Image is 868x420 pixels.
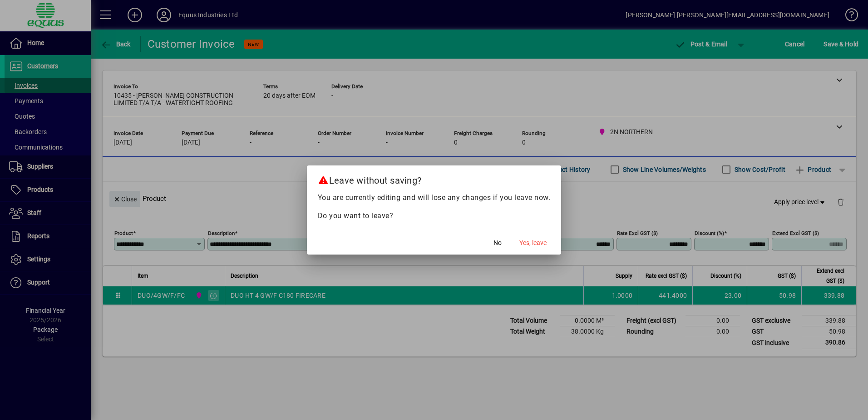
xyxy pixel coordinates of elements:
[307,165,562,192] h2: Leave without saving?
[318,210,551,221] p: Do you want to leave?
[519,238,547,248] span: Yes, leave
[516,235,550,251] button: Yes, leave
[318,192,551,203] p: You are currently editing and will lose any changes if you leave now.
[493,238,502,248] span: No
[483,235,512,251] button: No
